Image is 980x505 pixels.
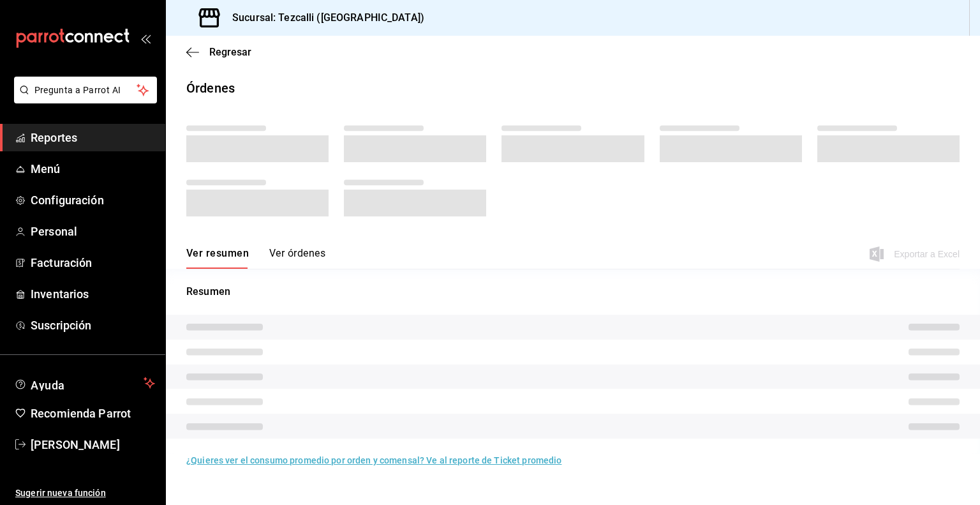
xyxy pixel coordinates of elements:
[209,46,251,58] span: Regresar
[15,486,155,500] span: Sugerir nueva función
[31,375,138,391] span: Ayuda
[186,46,251,58] button: Regresar
[31,317,155,334] span: Suscripción
[140,33,151,43] button: open_drawer_menu
[31,285,155,303] span: Inventarios
[31,254,155,271] span: Facturación
[186,247,249,269] button: Ver resumen
[269,247,325,269] button: Ver órdenes
[9,93,157,106] a: Pregunta a Parrot AI
[31,223,155,240] span: Personal
[222,10,424,26] h3: Sucursal: Tezcalli ([GEOGRAPHIC_DATA])
[31,405,155,422] span: Recomienda Parrot
[14,77,157,103] button: Pregunta a Parrot AI
[31,192,155,209] span: Configuración
[186,247,325,269] div: navigation tabs
[31,160,155,177] span: Menú
[31,129,155,146] span: Reportes
[186,455,561,465] a: ¿Quieres ver el consumo promedio por orden y comensal? Ve al reporte de Ticket promedio
[186,79,235,98] div: Órdenes
[34,84,137,97] span: Pregunta a Parrot AI
[186,284,960,299] p: Resumen
[31,436,155,453] span: [PERSON_NAME]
